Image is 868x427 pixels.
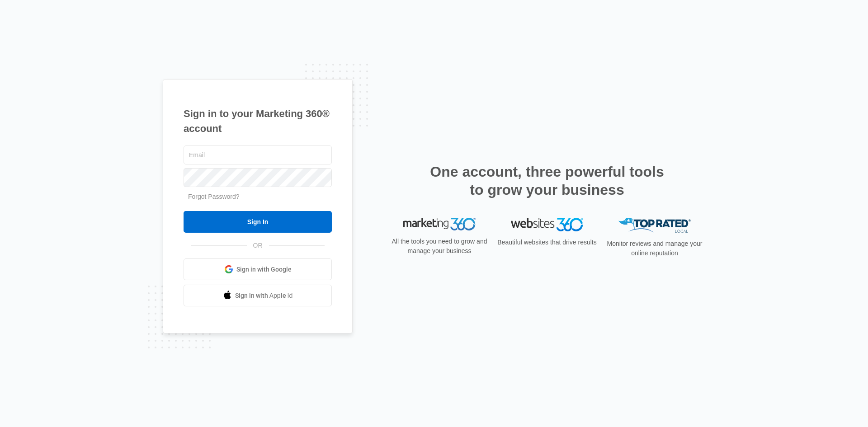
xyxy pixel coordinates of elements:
[604,239,705,258] p: Monitor reviews and manage your online reputation
[184,258,332,280] a: Sign in with Google
[184,211,332,233] input: Sign In
[496,238,598,247] p: Beautiful websites that drive results
[511,218,583,231] img: Websites 360
[389,237,490,256] p: All the tools you need to grow and manage your business
[184,106,332,136] h1: Sign in to your Marketing 360® account
[236,265,292,274] span: Sign in with Google
[618,218,691,233] img: Top Rated Local
[184,285,332,306] a: Sign in with Apple Id
[247,241,269,250] span: OR
[403,218,476,230] img: Marketing 360
[188,193,240,200] a: Forgot Password?
[184,145,332,164] input: Email
[235,291,293,300] span: Sign in with Apple Id
[427,163,667,199] h2: One account, three powerful tools to grow your business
